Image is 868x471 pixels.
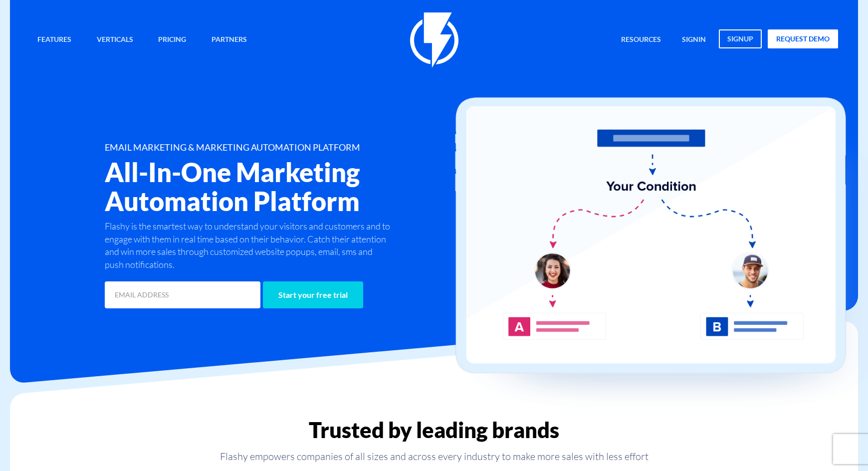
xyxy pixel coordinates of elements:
[105,220,393,271] p: Flashy is the smartest way to understand your visitors and customers and to engage with them in r...
[263,281,363,308] input: Start your free trial
[674,29,713,51] a: signin
[30,29,79,51] a: Features
[614,29,668,51] a: Resources
[10,450,858,464] p: Flashy empowers companies of all sizes and across every industry to make more sales with less effort
[10,418,858,442] h2: Trusted by leading brands
[105,281,260,308] input: EMAIL ADDRESS
[768,29,838,48] a: request demo
[89,29,141,51] a: Verticals
[719,29,762,48] a: signup
[105,143,494,153] h1: EMAIL MARKETING & MARKETING AUTOMATION PLATFORM
[105,158,494,215] h2: All-In-One Marketing Automation Platform
[204,29,254,51] a: Partners
[151,29,194,51] a: Pricing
